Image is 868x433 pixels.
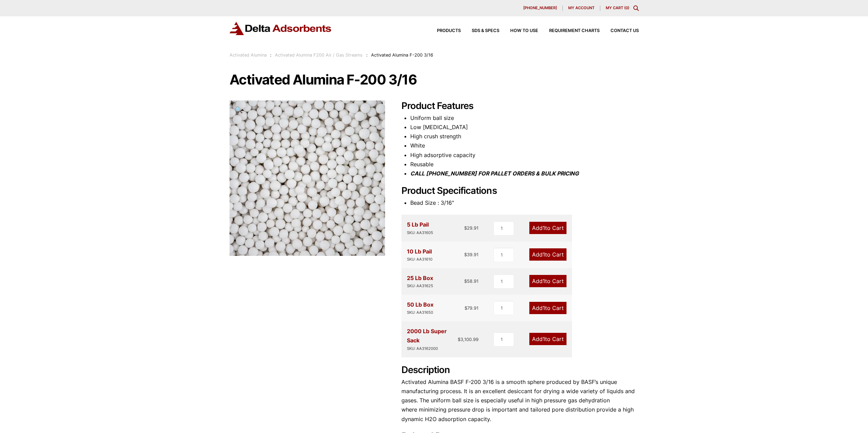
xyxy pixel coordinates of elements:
[410,123,639,132] li: Low [MEDICAL_DATA]
[529,302,567,314] a: Add1to Cart
[458,337,460,342] span: $
[270,52,271,58] span: :
[410,170,579,177] i: CALL [PHONE_NUMBER] FOR PALLET ORDERS & BULK PRICING
[464,278,479,284] bdi: 58.91
[410,132,639,141] li: High crush strength
[543,305,545,311] span: 1
[407,274,433,289] div: 25 Lb Box
[230,52,267,58] a: Activated Alumina
[464,225,467,231] span: $
[543,251,545,258] span: 1
[407,283,433,289] div: SKU: AA31625
[275,52,363,58] a: Activated Alumina F200 Air / Gas Streams
[518,5,563,11] a: [PHONE_NUMBER]
[230,22,332,35] img: Delta Adsorbents
[464,225,479,231] bdi: 29.91
[461,29,499,33] a: SDS & SPECS
[626,5,628,10] span: 0
[529,248,567,261] a: Add1to Cart
[426,29,461,33] a: Products
[633,5,639,11] div: Toggle Modal Content
[407,309,433,316] div: SKU: AA31650
[371,52,433,58] span: Activated Alumina F-200 3/16
[465,305,467,311] span: $
[529,222,567,234] a: Add1to Cart
[529,275,567,287] a: Add1to Cart
[538,29,600,33] a: Requirement Charts
[464,252,467,257] span: $
[458,337,479,342] bdi: 3,100.99
[410,151,639,160] li: High adsorptive capacity
[600,29,639,33] a: Contact Us
[407,256,432,263] div: SKU: AA31610
[235,106,243,113] span: 🔍
[464,278,467,284] span: $
[568,6,594,10] span: My account
[543,336,545,342] span: 1
[366,52,368,58] span: :
[499,29,538,33] a: How to Use
[407,327,458,352] div: 2000 Lb Super Sack
[230,100,248,119] a: View full-screen image gallery
[523,6,557,10] span: [PHONE_NUMBER]
[230,73,639,87] h1: Activated Alumina F-200 3/16
[401,377,639,424] p: Activated Alumina BASF F-200 3/16 is a smooth sphere produced by BASF’s unique manufacturing proc...
[407,220,433,236] div: 5 Lb Pail
[543,225,545,231] span: 1
[407,345,458,352] div: SKU: AA3162000
[464,252,479,257] bdi: 39.91
[407,300,433,316] div: 50 Lb Box
[410,141,639,150] li: White
[410,198,639,207] li: Bead Size : 3/16"
[401,185,639,197] h2: Product Specifications
[410,113,639,123] li: Uniform ball size
[407,230,433,236] div: SKU: AA31605
[437,29,461,33] span: Products
[543,278,545,284] span: 1
[549,29,600,33] span: Requirement Charts
[472,29,499,33] span: SDS & SPECS
[606,5,629,10] a: My Cart (0)
[610,29,639,33] span: Contact Us
[510,29,538,33] span: How to Use
[410,160,639,169] li: Reusable
[529,333,567,345] a: Add1to Cart
[401,100,639,112] h2: Product Features
[407,247,432,263] div: 10 Lb Pail
[401,365,639,376] h2: Description
[563,5,600,11] a: My account
[465,305,479,311] bdi: 79.91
